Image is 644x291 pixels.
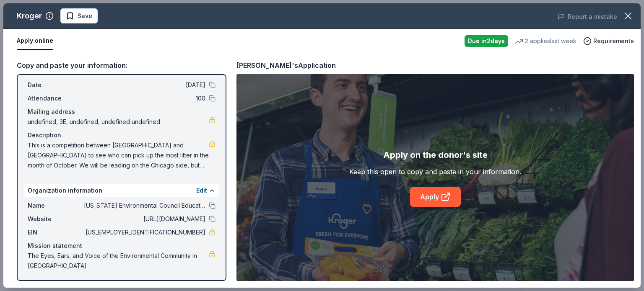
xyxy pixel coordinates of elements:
span: EIN [28,227,84,237]
span: [US_EMPLOYER_IDENTIFICATION_NUMBER] [84,227,205,237]
button: Save [60,8,98,23]
span: Save [78,11,92,21]
span: 100 [84,93,205,103]
div: Organization information [24,184,219,197]
button: Report a mistake [558,12,617,22]
span: Website [28,214,84,224]
span: Attendance [28,93,84,103]
div: Due in 2 days [465,35,508,47]
span: This is a competition between [GEOGRAPHIC_DATA] and [GEOGRAPHIC_DATA] to see who can pick up the ... [28,140,209,170]
div: Description [28,130,216,140]
span: [DATE] [84,80,205,90]
div: Kroger [17,9,42,23]
span: undefined, 3E, undefined, undefined undefined [28,117,209,127]
button: Requirements [583,36,634,46]
div: Copy and paste your information: [17,60,226,71]
div: Mission statement [28,241,216,251]
span: [URL][DOMAIN_NAME] [84,214,205,224]
button: Edit [196,185,207,196]
span: Name [28,201,84,211]
div: Keep this open to copy and paste in your information. [349,167,521,177]
a: Apply [410,187,461,207]
span: [US_STATE] Environmental Council Education Fund [84,201,205,211]
span: Requirements [593,36,634,46]
div: Mailing address [28,107,216,117]
button: Apply online [17,32,53,50]
span: The Eyes, Ears, and Voice of the Environmental Community in [GEOGRAPHIC_DATA] [28,251,209,271]
div: Apply on the donor's site [383,148,488,162]
div: [PERSON_NAME]'s Application [236,60,336,71]
span: Date [28,80,84,90]
div: 2 applies last week [515,36,576,46]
